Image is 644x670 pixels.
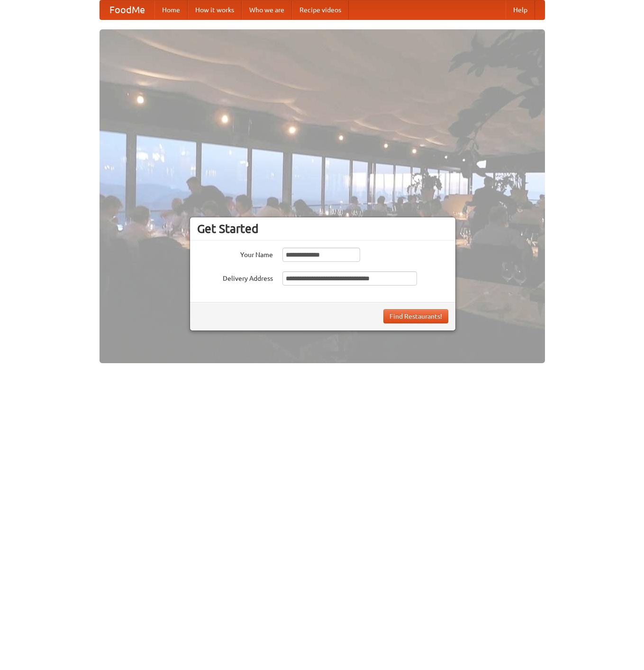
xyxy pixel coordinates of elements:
h3: Get Started [197,222,448,236]
a: Recipe videos [292,0,349,19]
button: Find Restaurants! [383,309,448,323]
label: Delivery Address [197,271,273,283]
a: Who we are [242,0,292,19]
a: How it works [188,0,242,19]
label: Your Name [197,248,273,259]
a: Help [506,0,535,19]
a: FoodMe [100,0,154,19]
a: Home [154,0,188,19]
